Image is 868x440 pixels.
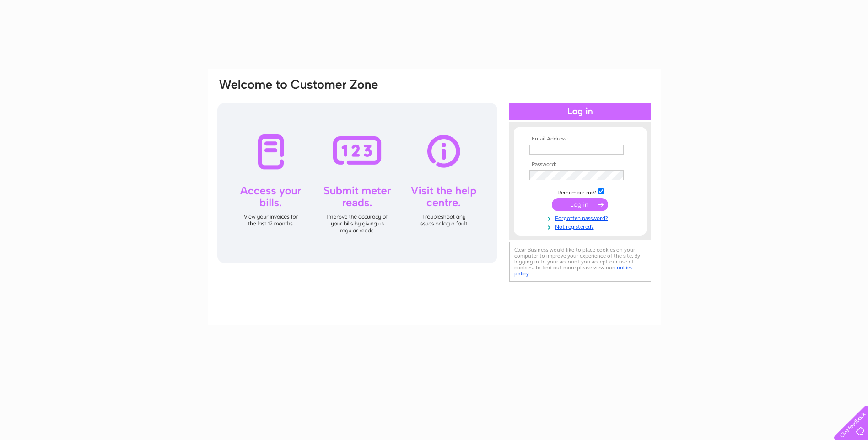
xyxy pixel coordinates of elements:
[529,213,633,222] a: Forgotten password?
[552,198,608,211] input: Submit
[514,264,632,277] a: cookies policy
[509,242,651,282] div: Clear Business would like to place cookies on your computer to improve your experience of the sit...
[527,161,633,168] th: Password:
[527,136,633,142] th: Email Address:
[527,187,633,196] td: Remember me?
[529,222,633,231] a: Not registered?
